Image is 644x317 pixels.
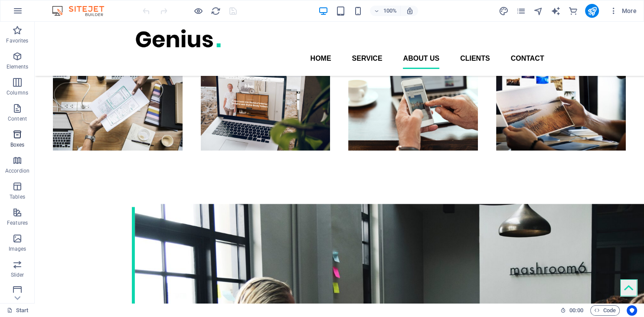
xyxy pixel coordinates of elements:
[585,4,599,18] button: publish
[606,4,640,18] button: More
[498,6,509,16] button: design
[10,193,25,200] p: Tables
[10,141,25,148] p: Boxes
[193,6,203,16] button: Click here to leave preview mode and continue editing
[7,89,28,96] p: Columns
[6,37,28,44] p: Favorites
[575,307,577,314] span: :
[516,6,526,16] i: Pages (Ctrl+Alt+S)
[516,6,526,16] button: pages
[210,6,221,16] button: reload
[609,7,637,15] span: More
[594,305,616,316] span: Code
[590,305,620,316] button: Code
[8,115,27,122] p: Content
[627,305,637,316] button: Usercentrics
[383,6,397,16] h6: 100%
[7,219,28,226] p: Features
[370,6,401,16] button: 100%
[550,6,560,16] i: AI Writer
[568,6,578,16] button: commerce
[50,6,115,16] img: Editor Logo
[569,305,583,316] span: 00 00
[405,7,413,15] i: On resize automatically adjust zoom level to fit chosen device.
[7,305,29,316] a: Click to cancel selection. Double-click to open Pages
[550,6,561,16] button: text_generator
[533,6,543,16] button: navigator
[9,245,26,252] p: Images
[560,305,583,316] h6: Session time
[5,167,29,174] p: Accordion
[568,6,578,16] i: Commerce
[7,63,29,70] p: Elements
[498,6,508,16] i: Design (Ctrl+Alt+Y)
[587,6,597,16] i: Publish
[211,6,221,16] i: Reload page
[533,6,543,16] i: Navigator
[11,271,24,278] p: Slider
